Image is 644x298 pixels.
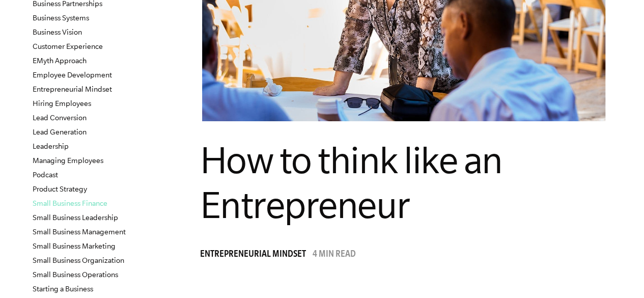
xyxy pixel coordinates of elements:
a: Business Systems [33,14,89,22]
a: Employee Development [33,71,112,79]
a: Lead Conversion [33,114,87,122]
a: Small Business Leadership [33,213,118,222]
a: Business Vision [33,28,82,36]
a: Small Business Finance [33,199,107,207]
a: Hiring Employees [33,99,91,107]
a: Lead Generation [33,128,87,136]
a: Small Business Operations [33,270,118,279]
span: How to think like an Entrepreneur [200,139,502,226]
a: Podcast [33,171,58,179]
a: Leadership [33,142,69,150]
a: Entrepreneurial Mindset [200,250,311,260]
a: Managing Employees [33,156,103,165]
a: EMyth Approach [33,57,87,65]
a: Small Business Marketing [33,242,116,250]
a: Small Business Organization [33,256,124,264]
p: 4 min read [313,250,356,260]
a: Customer Experience [33,42,103,50]
a: Small Business Management [33,228,126,236]
iframe: Chat Widget [593,249,644,298]
a: Product Strategy [33,185,87,193]
a: Entrepreneurial Mindset [33,85,112,93]
a: Starting a Business [33,285,93,293]
span: Entrepreneurial Mindset [200,250,306,260]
